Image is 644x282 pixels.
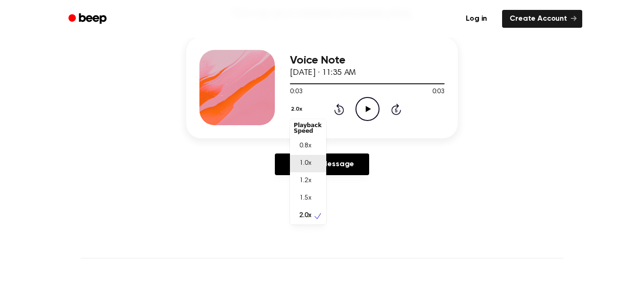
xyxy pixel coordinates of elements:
span: 0.8x [299,141,311,151]
div: 2.0x [290,119,326,225]
button: 2.0x [290,101,305,117]
span: 2.0x [299,211,311,221]
span: 1.5x [299,193,311,203]
span: 1.0x [299,159,311,169]
span: 1.2x [299,176,311,186]
div: Playback Speed [290,119,326,137]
